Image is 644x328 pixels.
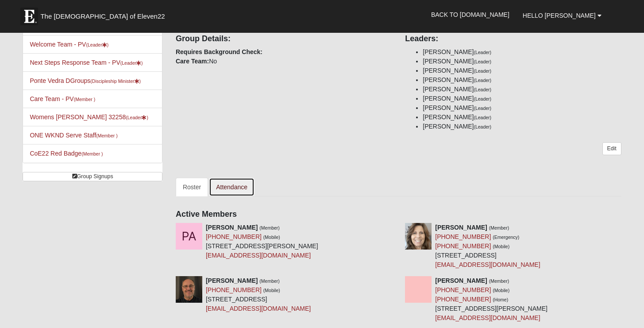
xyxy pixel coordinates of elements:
a: Next Steps Response Team - PV(Leader) [30,59,143,66]
strong: Care Team: [176,58,209,65]
a: Group Signups [23,172,162,181]
h4: Active Members [176,210,621,219]
small: (Mobile) [493,244,509,249]
a: CoE22 Red Badge(Member ) [30,150,103,157]
small: (Mobile) [263,234,280,240]
small: (Member) [259,225,280,230]
small: (Member ) [81,151,103,156]
small: (Home) [493,297,508,302]
a: Womens [PERSON_NAME] 32258(Leader) [30,113,148,121]
a: [EMAIL_ADDRESS][DOMAIN_NAME] [206,252,311,259]
a: [PHONE_NUMBER] [435,242,491,250]
a: Hello [PERSON_NAME] [516,4,608,27]
div: [STREET_ADDRESS] [206,276,311,313]
small: (Leader) [474,115,491,120]
small: (Leader ) [86,42,108,47]
li: [PERSON_NAME] [423,94,621,103]
a: [PHONE_NUMBER] [206,286,262,293]
li: [PERSON_NAME] [423,47,621,57]
small: (Member ) [96,133,117,138]
img: Eleven22 logo [20,8,38,25]
a: Roster [176,178,208,196]
strong: Requires Background Check: [176,48,262,55]
li: [PERSON_NAME] [423,113,621,122]
small: (Leader) [474,59,491,64]
div: No [169,28,398,66]
small: (Discipleship Minister ) [90,78,141,84]
a: Care Team - PV(Member ) [30,95,95,102]
small: (Leader) [474,105,491,111]
li: [PERSON_NAME] [423,103,621,113]
a: Ponte Vedra DGroups(Discipleship Minister) [30,77,141,84]
h4: Group Details: [176,34,392,44]
li: [PERSON_NAME] [423,57,621,66]
li: [PERSON_NAME] [423,75,621,85]
span: Hello [PERSON_NAME] [523,12,596,19]
div: [STREET_ADDRESS] [435,223,540,269]
a: [PHONE_NUMBER] [206,233,262,240]
a: Welcome Team - PV(Leader) [30,41,108,48]
small: (Emergency) [493,234,519,240]
small: (Leader) [474,96,491,102]
div: [STREET_ADDRESS][PERSON_NAME] [435,276,548,323]
small: (Leader) [474,124,491,129]
li: [PERSON_NAME] [423,85,621,94]
strong: [PERSON_NAME] [206,277,258,284]
a: [EMAIL_ADDRESS][DOMAIN_NAME] [435,261,540,268]
a: [EMAIL_ADDRESS][DOMAIN_NAME] [206,305,311,312]
strong: [PERSON_NAME] [435,277,487,284]
small: (Mobile) [493,288,509,293]
a: [PHONE_NUMBER] [435,296,491,303]
small: (Leader) [474,87,491,92]
strong: [PERSON_NAME] [206,224,258,231]
a: Attendance [209,178,255,196]
small: (Member ) [74,97,95,102]
a: The [DEMOGRAPHIC_DATA] of Eleven22 [16,3,193,25]
a: ONE WKND Serve Staff(Member ) [30,132,117,139]
a: Back to [DOMAIN_NAME] [424,4,516,26]
li: [PERSON_NAME] [423,66,621,75]
small: (Leader ) [120,60,143,66]
small: (Leader) [474,50,491,55]
a: [PHONE_NUMBER] [435,286,491,293]
small: (Member) [489,225,509,230]
span: The [DEMOGRAPHIC_DATA] of Eleven22 [40,12,165,21]
h4: Leaders: [405,34,621,44]
div: [STREET_ADDRESS][PERSON_NAME] [206,223,318,260]
small: (Leader) [474,68,491,74]
small: (Member) [489,278,509,284]
small: (Member) [259,278,280,284]
strong: [PERSON_NAME] [435,224,487,231]
small: (Mobile) [263,288,280,293]
small: (Leader ) [126,115,148,120]
a: [PHONE_NUMBER] [435,233,491,240]
small: (Leader) [474,78,491,83]
li: [PERSON_NAME] [423,122,621,131]
a: Edit [602,142,621,155]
